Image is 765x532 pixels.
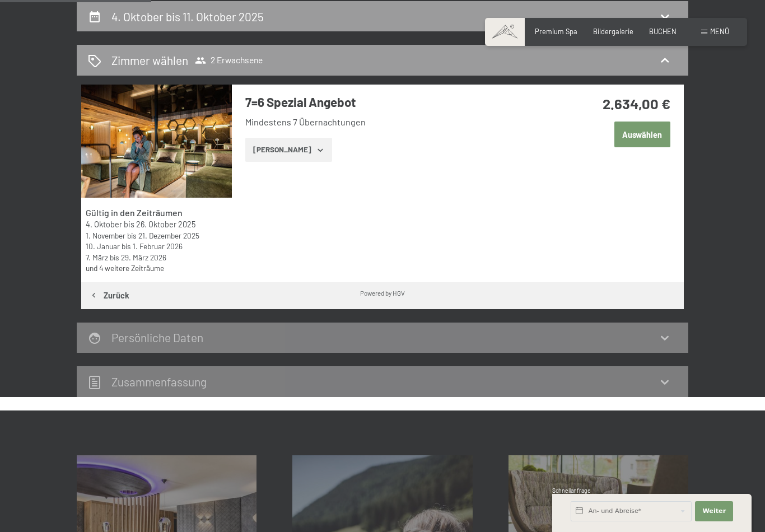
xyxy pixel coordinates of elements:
div: bis [86,252,227,263]
h2: Zimmer wählen [111,52,188,68]
time: 01.02.2026 [133,241,183,251]
time: 01.11.2025 [86,231,125,240]
strong: Gültig in den Zeiträumen [86,207,183,218]
h2: Persönliche Daten [111,330,203,344]
strong: 2.634,00 € [603,95,670,112]
div: bis [86,241,227,251]
time: 26.10.2025 [136,220,195,229]
time: 04.10.2025 [86,220,122,229]
h2: Zusammen­fassung [111,375,207,389]
img: mss_renderimg.php [81,85,232,198]
div: Powered by HGV [360,288,405,297]
span: 2 Erwachsene [195,55,263,66]
a: Bildergalerie [593,27,633,36]
button: [PERSON_NAME] [245,138,332,162]
div: bis [86,219,227,230]
time: 07.03.2026 [86,253,108,262]
button: Weiter [695,501,733,521]
button: Auswählen [614,122,670,147]
li: Mindestens 7 Übernachtungen [245,116,548,128]
h2: 4. Oktober bis 11. Oktober 2025 [111,10,264,24]
span: Schnellanfrage [552,487,591,494]
time: 10.01.2026 [86,241,120,251]
button: Zurück [81,282,137,309]
span: Menü [710,27,729,36]
time: 29.03.2026 [121,253,166,262]
time: 21.12.2025 [138,231,199,240]
h3: 7=6 Spezial Angebot [245,94,548,111]
span: Weiter [702,507,726,516]
a: und 4 weitere Zeiträume [86,263,164,273]
a: BUCHEN [649,27,677,36]
a: Premium Spa [535,27,577,36]
div: bis [86,230,227,241]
